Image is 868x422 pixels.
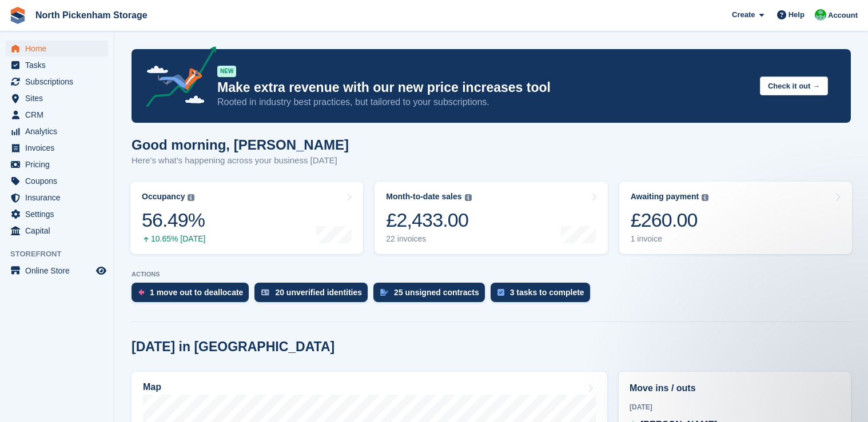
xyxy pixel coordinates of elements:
a: 1 move out to deallocate [132,283,254,308]
button: Check it out → [760,77,828,95]
a: Preview store [94,264,108,278]
span: Invoices [25,140,94,156]
span: Create [732,9,755,21]
span: Settings [25,206,94,222]
div: NEW [217,66,236,77]
a: menu [6,123,108,139]
a: menu [6,173,108,189]
a: menu [6,190,108,206]
span: Insurance [25,190,94,206]
div: £260.00 [631,208,709,232]
span: CRM [25,107,94,123]
img: icon-info-grey-7440780725fd019a000dd9b08b2336e03edf1995a4989e88bcd33f0948082b44.svg [188,194,194,201]
h2: Move ins / outs [630,381,840,395]
a: menu [6,140,108,156]
div: Occupancy [142,192,185,202]
a: menu [6,57,108,73]
div: [DATE] [630,402,840,412]
a: menu [6,41,108,57]
span: Sites [25,90,94,106]
a: menu [6,263,108,279]
div: 56.49% [142,208,205,232]
span: Coupons [25,173,94,189]
span: Pricing [25,156,94,172]
span: Tasks [25,57,94,73]
a: 25 unsigned contracts [373,283,491,308]
h1: Good morning, [PERSON_NAME] [132,137,349,152]
a: Month-to-date sales £2,433.00 22 invoices [375,182,607,254]
div: 3 tasks to complete [510,288,584,297]
a: 3 tasks to complete [491,283,596,308]
p: Make extra revenue with our new price increases tool [217,79,751,96]
div: 20 unverified identities [275,288,362,297]
img: verify_identity-adf6edd0f0f0b5bbfe63781bf79b02c33cf7c696d77639b501bdc392416b5a36.svg [261,289,269,296]
span: Capital [25,223,94,239]
p: Rooted in industry best practices, but tailored to your subscriptions. [217,96,751,108]
span: Account [828,10,858,21]
h2: [DATE] in [GEOGRAPHIC_DATA] [132,339,335,355]
img: task-75834270c22a3079a89374b754ae025e5fb1db73e45f91037f5363f120a921f8.svg [497,289,504,296]
a: 20 unverified identities [254,283,373,308]
span: Subscriptions [25,74,94,90]
img: Chris Gulliver [815,9,826,21]
a: menu [6,206,108,222]
img: icon-info-grey-7440780725fd019a000dd9b08b2336e03edf1995a4989e88bcd33f0948082b44.svg [702,194,708,201]
a: menu [6,74,108,90]
p: ACTIONS [132,271,851,278]
div: Awaiting payment [631,192,699,202]
div: 10.65% [DATE] [142,234,205,244]
h2: Map [143,382,161,392]
span: Home [25,41,94,57]
a: menu [6,107,108,123]
div: 25 unsigned contracts [394,288,479,297]
div: 22 invoices [386,234,471,244]
img: price-adjustments-announcement-icon-8257ccfd72463d97f412b2fc003d46551f7dbcb40ab6d574587a9cd5c0d94... [137,46,217,111]
img: icon-info-grey-7440780725fd019a000dd9b08b2336e03edf1995a4989e88bcd33f0948082b44.svg [465,194,472,201]
a: Awaiting payment £260.00 1 invoice [619,182,852,254]
img: stora-icon-8386f47178a22dfd0bd8f6a31ec36ba5ce8667c1dd55bd0f319d3a0aa187defe.svg [9,7,26,24]
div: Month-to-date sales [386,192,461,202]
img: move_outs_to_deallocate_icon-f764333ba52eb49d3ac5e1228854f67142a1ed5810a6f6cc68b1a99e826820c5.svg [138,289,144,296]
img: contract_signature_icon-13c848040528278c33f63329250d36e43548de30e8caae1d1a13099fd9432cc5.svg [380,289,388,296]
a: Occupancy 56.49% 10.65% [DATE] [130,182,363,254]
span: Help [789,9,805,21]
span: Online Store [25,263,94,279]
a: menu [6,156,108,172]
p: Here's what's happening across your business [DATE] [132,154,349,167]
span: Storefront [10,248,114,260]
div: £2,433.00 [386,208,471,232]
a: menu [6,90,108,106]
div: 1 move out to deallocate [150,288,243,297]
span: Analytics [25,123,94,139]
div: 1 invoice [631,234,709,244]
a: menu [6,223,108,239]
a: North Pickenham Storage [31,6,152,25]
